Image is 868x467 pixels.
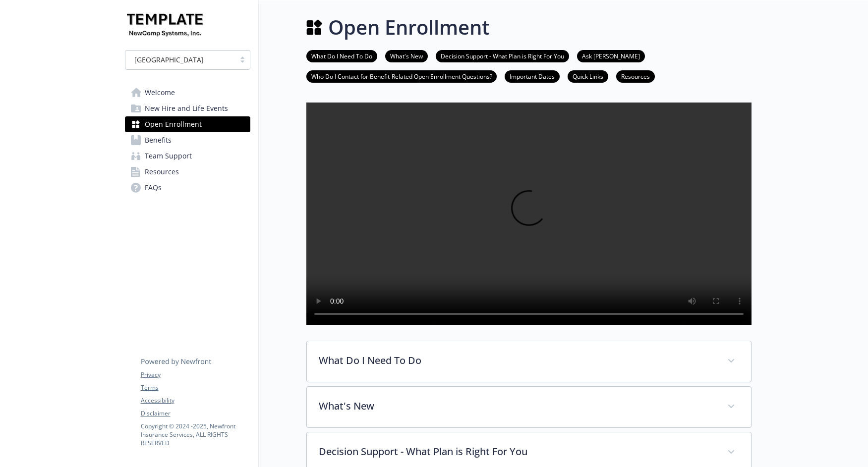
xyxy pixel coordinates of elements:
p: What Do I Need To Do [319,353,715,368]
a: Accessibility [141,396,250,405]
a: Resources [616,71,655,81]
a: FAQs [125,180,250,196]
a: Quick Links [568,71,608,81]
a: Team Support [125,148,250,164]
a: Who Do I Contact for Benefit-Related Open Enrollment Questions? [306,71,497,81]
span: [GEOGRAPHIC_DATA] [130,54,230,65]
div: What's New [307,387,751,427]
p: What's New [319,399,715,414]
span: Resources [145,164,179,180]
span: Team Support [145,148,192,164]
a: Welcome [125,85,250,101]
a: Important Dates [505,71,560,81]
a: Open Enrollment [125,116,250,132]
a: Decision Support - What Plan is Right For You [436,51,569,60]
a: Disclaimer [141,409,250,418]
span: Benefits [145,132,172,148]
span: New Hire and Life Events [145,101,228,116]
span: [GEOGRAPHIC_DATA] [134,54,204,65]
p: Copyright © 2024 - 2025 , Newfront Insurance Services, ALL RIGHTS RESERVED [141,422,250,447]
a: Privacy [141,370,250,379]
a: Benefits [125,132,250,148]
a: What Do I Need To Do [306,51,377,60]
a: Ask [PERSON_NAME] [577,51,645,60]
a: Terms [141,383,250,392]
span: Welcome [145,85,175,101]
h1: Open Enrollment [328,12,490,42]
div: What Do I Need To Do [307,341,751,382]
a: Resources [125,164,250,180]
span: Open Enrollment [145,116,202,132]
a: New Hire and Life Events [125,101,250,116]
a: What's New [385,51,428,60]
span: FAQs [145,180,162,196]
p: Decision Support - What Plan is Right For You [319,444,715,459]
